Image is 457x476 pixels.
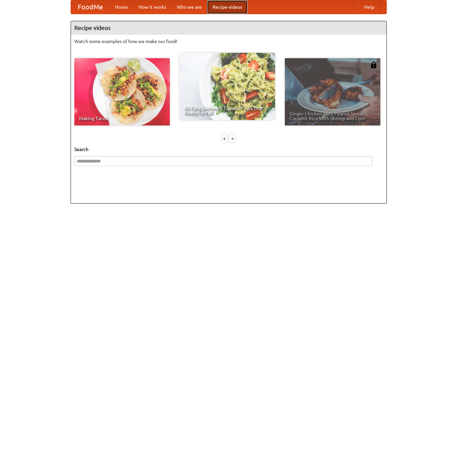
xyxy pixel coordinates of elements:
a: How it works [133,0,172,14]
span: An Easy, Summery Tomato Pasta That's Ready for Fall [184,106,270,115]
a: Making Tacos [74,58,170,125]
a: Help [359,0,380,14]
a: Home [110,0,133,14]
span: Making Tacos [79,116,165,121]
img: 483408.png [370,62,377,68]
a: FoodMe [71,0,110,14]
div: « [222,134,228,143]
h5: Search [74,146,383,153]
a: An Easy, Summery Tomato Pasta That's Ready for Fall [180,53,275,120]
a: Recipe videos [207,0,247,14]
div: » [229,134,235,143]
h4: Recipe videos [71,21,386,35]
a: Who we are [172,0,207,14]
p: Watch some examples of how we make our food! [74,38,383,45]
